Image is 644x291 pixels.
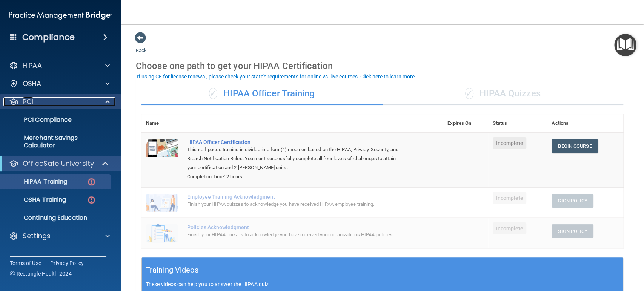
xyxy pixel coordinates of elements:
[22,32,75,43] h4: Compliance
[9,8,112,23] img: PMB logo
[5,196,66,204] p: OSHA Training
[146,263,198,277] h5: Training Videos
[9,97,110,106] a: PCI
[187,230,405,239] div: Finish your HIPAA quizzes to acknowledge you have received your organization’s HIPAA policies.
[187,145,405,172] div: This self-paced training is divided into four (4) modules based on the HIPAA, Privacy, Security, ...
[443,114,488,133] th: Expires On
[552,194,593,208] button: Sign Policy
[136,38,147,53] a: Back
[23,79,41,88] p: OSHA
[50,259,84,267] a: Privacy Policy
[10,270,72,277] span: Ⓒ Rectangle Health 2024
[136,73,417,80] button: If using CE for license renewal, please check your state's requirements for online vs. live cours...
[23,61,42,70] p: HIPAA
[137,74,416,79] div: If using CE for license renewal, please check your state's requirements for online vs. live cours...
[5,214,108,222] p: Continuing Education
[141,83,383,105] div: HIPAA Officer Training
[547,114,623,133] th: Actions
[493,222,526,234] span: Incomplete
[87,195,96,205] img: danger-circle.6113f641.png
[9,61,110,70] a: HIPAA
[9,231,110,240] a: Settings
[209,88,217,99] span: ✓
[5,134,108,149] p: Merchant Savings Calculator
[187,224,405,230] div: Policies Acknowledgment
[87,177,96,187] img: danger-circle.6113f641.png
[488,114,547,133] th: Status
[10,259,41,267] a: Terms of Use
[552,224,593,238] button: Sign Policy
[187,200,405,209] div: Finish your HIPAA quizzes to acknowledge you have received HIPAA employee training.
[187,172,405,181] div: Completion Time: 2 hours
[493,137,526,149] span: Incomplete
[23,231,51,240] p: Settings
[141,114,183,133] th: Name
[136,55,629,77] div: Choose one path to get your HIPAA Certification
[5,116,108,124] p: PCI Compliance
[383,83,624,105] div: HIPAA Quizzes
[493,192,526,204] span: Incomplete
[552,139,598,153] a: Begin Course
[187,194,405,200] div: Employee Training Acknowledgment
[465,88,473,99] span: ✓
[187,139,405,145] a: HIPAA Officer Certification
[23,97,33,106] p: PCI
[23,159,94,168] p: OfficeSafe University
[5,178,67,185] p: HIPAA Training
[146,281,619,287] p: These videos can help you to answer the HIPAA quiz
[9,159,109,168] a: OfficeSafe University
[614,34,636,56] button: Open Resource Center
[9,79,110,88] a: OSHA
